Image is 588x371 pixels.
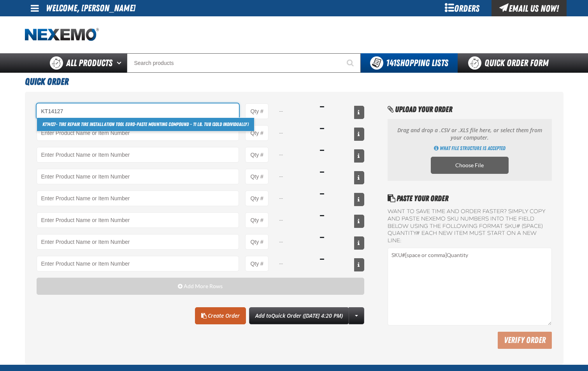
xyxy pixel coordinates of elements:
input: Product Quantity [245,256,269,271]
button: Start Searching [341,53,361,73]
span: All Products [66,56,112,70]
: Product [37,256,239,271]
label: Want to save time and order faster? Simply copy and paste NEXEMO SKU numbers into the field below... [388,208,551,245]
: Product [37,234,239,250]
input: Search [127,53,361,73]
button: View All Prices [354,258,364,271]
button: Add More Rows [37,278,365,295]
a: Get Directions of how to import multiple products using an CSV, XLSX or ODS file. Opens a popup [434,145,506,152]
: Product [37,125,239,141]
span: Add More Rows [184,283,223,289]
: Product [37,147,239,163]
button: View All Prices [354,128,364,141]
button: Open All Products pages [114,53,127,73]
a: KT14127- Tire Repair Tire Installation Tool Euro-Paste Mounting Compound - 11 Lb. Tub (Sold Indiv... [37,118,254,131]
a: Home [25,28,99,42]
: Product [37,191,239,206]
span: Add to [255,312,343,319]
a: More Actions [349,307,364,324]
button: View All Prices [354,236,364,250]
input: Product Quantity [245,234,269,250]
p: Drag and drop a .CSV or .XLS file here, or select them from your computer. [395,127,544,142]
button: View All Prices [354,215,364,228]
input: Product Quantity [245,103,269,119]
input: Product [37,103,239,119]
button: View All Prices [354,171,364,184]
h2: Upload Your Order [388,103,551,115]
: Product [37,169,239,184]
button: You have 141 Shopping Lists. Open to view details [361,53,458,73]
input: Product Quantity [245,147,269,163]
strong: 141 [386,58,396,68]
input: Product Quantity [245,169,269,184]
span: Shopping Lists [386,58,448,68]
img: Nexemo logo [25,28,99,42]
span: Quick Order ([DATE] 4:20 PM) [271,312,343,319]
h2: Paste Your Order [388,192,551,204]
input: Product Quantity [245,191,269,206]
input: Product Quantity [245,125,269,141]
span: Quick Order [25,76,68,87]
: Product [37,212,239,228]
strong: KT14127 [42,121,56,127]
a: Create Order [195,307,246,324]
a: Quick Order Form [458,53,563,73]
button: Add toQuick Order ([DATE] 4:20 PM) [249,307,349,324]
input: Product Quantity [245,212,269,228]
button: View All Prices [354,193,364,206]
button: View All Prices [354,106,364,119]
button: View All Prices [354,149,364,163]
label: Choose CSV, XLSX or ODS file to import multiple products. Opens a popup [431,157,509,174]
